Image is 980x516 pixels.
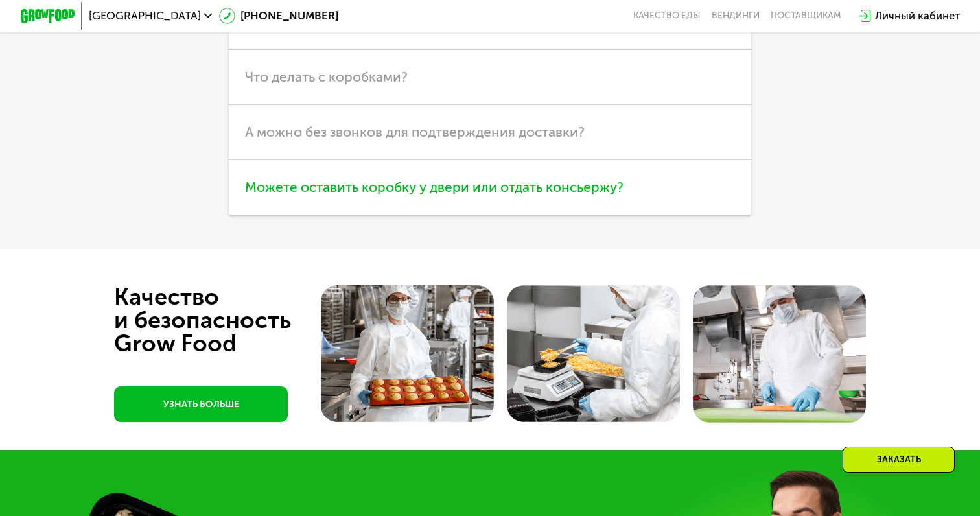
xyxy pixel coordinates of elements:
a: Вендинги [712,10,760,21]
span: [GEOGRAPHIC_DATA] [89,10,201,21]
div: поставщикам [771,10,841,21]
a: Качество еды [633,10,701,21]
div: Заказать [843,447,955,473]
a: [PHONE_NUMBER] [219,8,339,24]
div: Качество и безопасность Grow Food [114,285,339,355]
a: УЗНАТЬ БОЛЬШЕ [114,386,288,422]
span: А можно без звонков для подтверждения доставки? [245,124,585,140]
span: Что делать с коробками? [245,69,408,85]
div: Личный кабинет [875,8,960,24]
span: Можете оставить коробку у двери или отдать консьержу? [245,179,624,195]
